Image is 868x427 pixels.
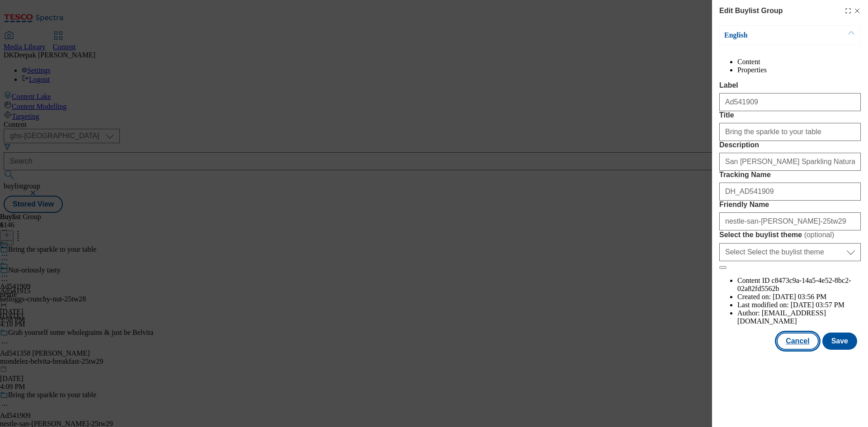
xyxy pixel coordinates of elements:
label: Tracking Name [719,171,861,179]
span: [DATE] 03:57 PM [791,301,844,309]
p: English [724,31,819,40]
li: Content [737,58,861,66]
label: Label [719,81,861,89]
li: Author: [737,309,861,325]
input: Enter Title [719,123,861,141]
span: c8473c9a-14a5-4e52-8bc2-02a82fd5562b [737,277,851,292]
li: Last modified on: [737,301,861,309]
input: Enter Friendly Name [719,212,861,230]
span: [EMAIL_ADDRESS][DOMAIN_NAME] [737,309,826,325]
button: Save [822,333,857,350]
label: Description [719,141,861,149]
label: Friendly Name [719,201,861,209]
li: Content ID [737,277,861,293]
li: Created on: [737,293,861,301]
label: Select the buylist theme [719,230,861,239]
input: Enter Tracking Name [719,183,861,201]
label: Title [719,111,861,119]
h4: Edit Buylist Group [719,5,783,16]
input: Enter Label [719,93,861,111]
span: ( optional ) [804,231,835,239]
li: Properties [737,66,861,74]
span: [DATE] 03:56 PM [773,293,826,300]
button: Cancel [777,333,818,350]
input: Enter Description [719,153,861,171]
